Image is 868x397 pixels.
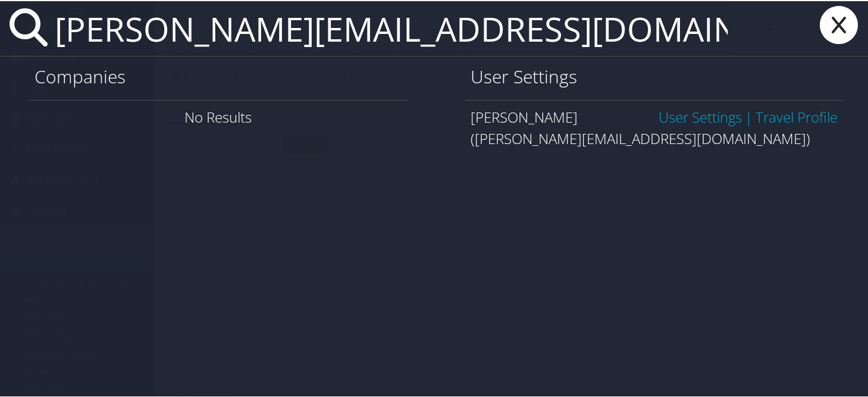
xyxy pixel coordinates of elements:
h1: User Settings [471,63,838,88]
a: User Settings [659,106,742,126]
span: | [742,106,756,126]
a: View OBT Profile [756,106,838,126]
div: ([PERSON_NAME][EMAIL_ADDRESS][DOMAIN_NAME]) [471,127,838,148]
span: [PERSON_NAME] [471,106,578,126]
h1: Companies [35,63,402,88]
div: No Results [29,99,408,133]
